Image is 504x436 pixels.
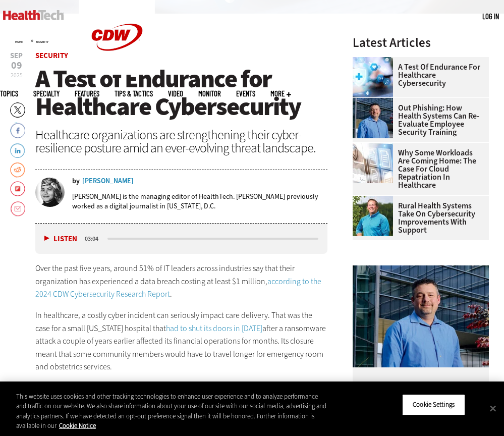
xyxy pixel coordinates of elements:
[59,421,96,430] a: More information about your privacy
[198,90,221,97] a: MonITor
[353,196,398,204] a: Jim Roeder
[270,90,291,97] span: More
[353,196,393,236] img: Jim Roeder
[353,143,393,183] img: Electronic health records
[72,178,80,185] span: by
[353,63,483,87] a: A Test of Endurance for Healthcare Cybersecurity
[482,11,499,22] div: User menu
[236,90,255,97] a: Events
[83,234,106,243] div: duration
[402,394,465,415] button: Cookie Settings
[353,98,398,106] a: Scott Currie
[16,392,329,431] div: This website uses cookies and other tracking technologies to enhance user experience and to analy...
[44,235,77,243] button: Listen
[79,67,155,77] a: CDW
[35,178,65,207] img: Teta-Alim
[353,202,483,234] a: Rural Health Systems Take On Cybersecurity Improvements with Support
[35,262,327,301] p: Over the past five years, around 51% of IT leaders across industries say that their organization ...
[353,149,483,189] a: Why Some Workloads Are Coming Home: The Case for Cloud Repatriation in Healthcare
[353,143,398,151] a: Electronic health records
[353,98,393,138] img: Scott Currie
[115,90,153,97] a: Tips & Tactics
[35,224,327,254] div: media player
[3,10,64,20] img: Home
[482,12,499,21] a: Log in
[75,90,99,97] a: Features
[33,90,60,97] span: Specialty
[353,367,489,390] p: Security
[482,397,504,419] button: Close
[353,265,489,367] img: Scott Currie
[353,104,483,136] a: Out Phishing: How Health Systems Can Re-Evaluate Employee Security Training
[35,128,327,154] div: Healthcare organizations are strengthening their cyber-resilience posture amid an ever-evolving t...
[353,57,393,97] img: Healthcare cybersecurity
[82,178,134,185] a: [PERSON_NAME]
[72,192,327,211] p: [PERSON_NAME] is the managing editor of HealthTech. [PERSON_NAME] previously worked as a digital ...
[35,309,327,373] p: In healthcare, a costly cyber incident can seriously impact care delivery. That was the case for ...
[168,90,183,97] a: Video
[166,323,262,334] a: had to shut its doors in [DATE]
